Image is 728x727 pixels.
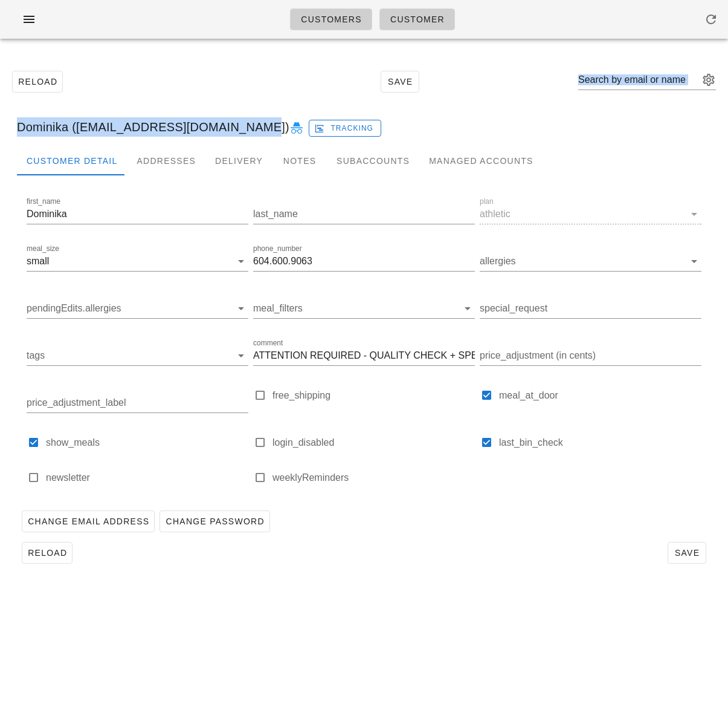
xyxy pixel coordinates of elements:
input: Search by email or name [578,70,699,90]
div: Customer Detail [17,146,127,175]
div: planathletic [480,204,701,224]
label: comment [253,339,283,348]
label: last_bin_check [499,437,701,449]
label: newsletter [46,472,248,484]
span: Reload [18,77,57,86]
div: Notes [272,146,327,175]
div: meal_sizesmall [27,252,248,271]
div: Subaccounts [327,146,419,175]
div: allergies [480,252,701,271]
div: Dominika ([EMAIL_ADDRESS][DOMAIN_NAME]) [7,108,721,146]
a: Customer [379,8,455,30]
label: login_disabled [272,437,475,449]
button: Tracking [309,120,382,137]
button: Reload [12,71,63,93]
label: meal_at_door [499,390,701,402]
label: first_name [27,197,60,206]
span: Customer [390,15,445,24]
div: meal_filters [253,299,475,318]
div: pendingEdits.allergies [27,299,248,318]
span: Reload [27,548,67,558]
span: Save [673,548,701,558]
button: Change Email Address [22,510,155,532]
div: Managed Accounts [419,146,543,175]
a: Customers [290,8,372,30]
span: Change Email Address [27,517,149,526]
button: appended action [701,73,716,87]
div: Addresses [127,146,205,175]
label: meal_size [27,244,59,253]
label: plan [480,197,494,206]
div: Delivery [205,146,272,175]
a: Tracking [309,117,382,137]
label: phone_number [253,244,302,253]
label: weeklyReminders [272,472,475,484]
div: small [27,256,49,267]
span: Change Password [165,517,264,526]
div: tags [27,346,248,365]
span: Tracking [317,123,373,134]
span: Customers [300,15,362,24]
label: free_shipping [272,390,475,402]
button: Reload [22,542,72,564]
label: show_meals [46,437,248,449]
button: Change Password [159,510,269,532]
button: Save [381,71,419,93]
button: Save [668,542,706,564]
span: Save [386,77,414,86]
